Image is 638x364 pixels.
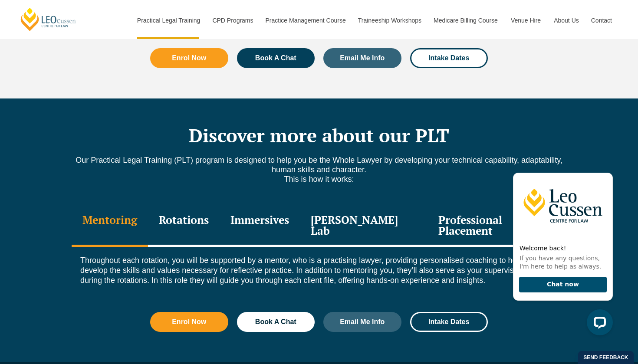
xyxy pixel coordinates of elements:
[237,312,315,332] a: Book A Chat
[410,48,488,68] a: Intake Dates
[72,155,566,184] p: Our Practical Legal Training (PLT) program is designed to help you be the Whole Lawyer by develop...
[506,158,616,342] iframe: LiveChat chat widget
[547,2,585,39] a: About Us
[220,206,300,247] div: Immersives
[352,2,427,39] a: Traineeship Workshops
[148,206,220,247] div: Rotations
[150,312,228,332] a: Enrol Now
[340,55,385,62] span: Email Me Info
[72,125,566,146] h2: Discover more about our PLT
[585,2,618,39] a: Contact
[255,318,296,325] span: Book A Chat
[206,2,259,39] a: CPD Programs
[172,318,206,325] span: Enrol Now
[72,206,148,247] div: Mentoring
[237,48,315,68] a: Book A Chat
[427,2,504,39] a: Medicare Billing Course
[504,2,547,39] a: Venue Hire
[428,318,469,325] span: Intake Dates
[300,206,428,247] div: [PERSON_NAME] Lab
[150,48,228,68] a: Enrol Now
[20,7,77,32] a: [PERSON_NAME] Centre for Law
[340,318,385,325] span: Email Me Info
[259,2,352,39] a: Practice Management Course
[410,312,488,332] a: Intake Dates
[428,206,566,247] div: Professional Placement
[428,55,469,62] span: Intake Dates
[80,256,558,286] p: Throughout each rotation, you will be supported by a mentor, who is a practising lawyer, providin...
[172,55,206,62] span: Enrol Now
[255,55,296,62] span: Book A Chat
[323,48,401,68] a: Email Me Info
[131,2,206,39] a: Practical Legal Training
[323,312,401,332] a: Email Me Info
